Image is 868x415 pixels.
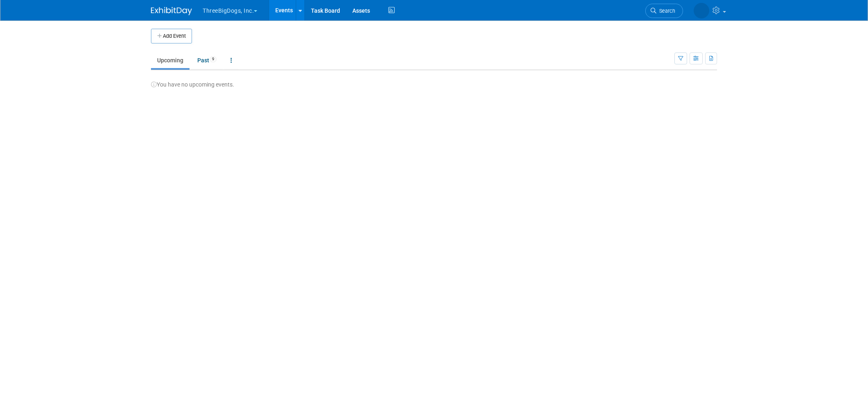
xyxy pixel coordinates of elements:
[694,3,709,18] img: Leigh Jergensen
[151,81,234,88] span: You have no upcoming events.
[645,4,683,18] a: Search
[151,29,192,43] button: Add Event
[191,52,223,68] a: Past9
[656,8,675,14] span: Search
[210,56,217,62] span: 9
[151,52,190,68] a: Upcoming
[151,7,192,15] img: ExhibitDay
